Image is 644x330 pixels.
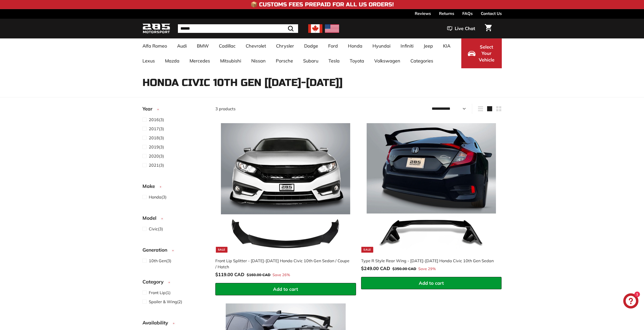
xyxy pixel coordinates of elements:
a: KIA [438,38,455,53]
a: Mercedes [184,53,215,68]
span: (3) [149,162,164,168]
span: $350.00 CAD [392,267,416,271]
button: Live Chat [441,22,482,35]
span: Add to cart [273,286,298,292]
div: Sale [361,247,373,253]
a: Sale Type R Style Rear Wing - [DATE]-[DATE] Honda Civic 10th Gen Sedan Save 29% [361,118,502,277]
a: Chevrolet [241,38,271,53]
a: Dodge [299,38,323,53]
a: Mazda [160,53,184,68]
h1: Honda Civic 10th Gen [[DATE]-[DATE]] [142,77,502,88]
a: Categories [405,53,438,68]
div: Type R Style Rear Wing - [DATE]-[DATE] Honda Civic 10th Gen Sedan [361,258,497,264]
span: Availability [142,319,172,326]
span: $119.00 CAD [215,272,244,277]
img: Logo_285_Motorsport_areodynamics_components [142,23,170,35]
a: Hyundai [367,38,396,53]
a: Toyota [345,53,369,68]
a: Ford [323,38,343,53]
a: Chrysler [271,38,299,53]
span: Add to cart [419,280,444,286]
h4: 📦 Customs Fees Prepaid for All US Orders! [251,2,394,8]
span: 2017 [149,126,159,131]
a: Subaru [298,53,323,68]
span: Save 26% [273,272,290,278]
div: 3 products [215,106,359,112]
div: Sale [216,247,227,253]
button: Add to cart [361,277,502,290]
div: Front Lip Splitter - [DATE]-[DATE] Honda Civic 10th Gen Sedan / Coupe / Hatch [215,258,351,270]
span: (3) [149,226,163,232]
a: BMW [192,38,214,53]
a: Lexus [137,53,160,68]
a: Honda [343,38,367,53]
span: Live Chat [455,25,475,32]
span: (3) [149,117,164,123]
a: Nissan [246,53,271,68]
span: (2) [149,299,182,305]
a: Alfa Romeo [137,38,172,53]
a: Cadillac [214,38,241,53]
span: Save 29% [418,266,436,272]
span: Make [142,183,159,190]
button: Make [142,181,207,194]
span: (1) [149,290,171,296]
a: FAQs [462,9,473,18]
span: 2018 [149,135,159,140]
a: Mitsubishi [215,53,246,68]
span: (3) [149,153,164,159]
a: Cart [482,20,495,37]
span: Spoiler & Wing [149,299,177,304]
span: 2016 [149,117,159,122]
span: $249.00 CAD [361,266,390,271]
span: Year [142,105,156,113]
a: Returns [439,9,454,18]
span: Honda [149,194,161,200]
a: Infiniti [396,38,419,53]
span: 2021 [149,163,159,168]
a: Sale Front Lip Splitter - [DATE]-[DATE] Honda Civic 10th Gen Sedan / Coupe / Hatch Save 26% [215,118,356,283]
button: Category [142,277,207,289]
button: Year [142,104,207,116]
button: Generation [142,245,207,257]
a: Contact Us [481,9,502,18]
span: (3) [149,135,164,141]
a: Jeep [419,38,438,53]
span: Category [142,278,167,285]
span: Generation [142,246,171,254]
a: Porsche [271,53,298,68]
inbox-online-store-chat: Shopify online store chat [622,293,640,310]
span: 10th Gen [149,258,166,263]
button: Select Your Vehicle [461,38,502,68]
span: (3) [149,144,164,150]
a: Reviews [415,9,431,18]
span: Civic [149,226,158,231]
span: Select Your Vehicle [478,44,495,63]
span: Front Lip [149,290,165,295]
span: (3) [149,258,171,264]
span: $160.00 CAD [247,273,271,277]
span: Model [142,214,160,222]
span: 2019 [149,144,159,149]
span: 2020 [149,153,159,159]
button: Add to cart [215,283,356,296]
a: Volkswagen [369,53,405,68]
a: Tesla [323,53,345,68]
span: (3) [149,194,167,200]
a: Audi [172,38,192,53]
button: Model [142,213,207,226]
input: Search [178,24,298,33]
span: (3) [149,126,164,132]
